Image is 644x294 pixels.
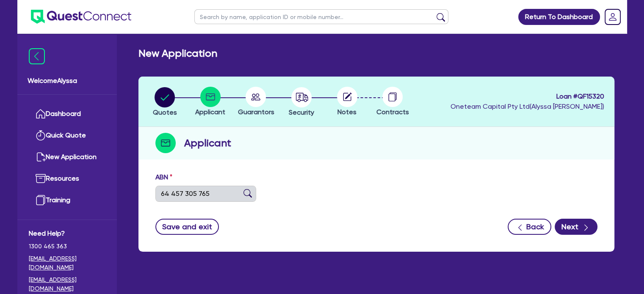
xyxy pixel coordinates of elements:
span: Guarantors [238,108,274,116]
button: Back [508,219,551,235]
a: [EMAIL_ADDRESS][DOMAIN_NAME] [29,254,105,272]
img: abn-lookup icon [243,189,252,198]
span: Need Help? [29,228,105,239]
input: Search by name, application ID or mobile number... [194,9,448,24]
a: Quick Quote [29,125,105,146]
span: Quotes [153,108,177,116]
span: Security [289,108,314,116]
a: Dropdown toggle [602,6,624,28]
img: quest-connect-logo-blue [31,10,131,24]
a: New Application [29,146,105,168]
button: Save and exit [155,219,219,235]
button: Quotes [152,87,177,118]
img: step-icon [155,133,176,153]
label: ABN [155,172,172,182]
a: [EMAIL_ADDRESS][DOMAIN_NAME] [29,275,105,293]
button: Security [288,87,315,118]
span: 1300 465 363 [29,242,105,251]
button: Next [555,219,597,235]
span: Oneteam Capital Pty Ltd ( Alyssa [PERSON_NAME] ) [451,102,604,110]
img: quick-quote [36,130,46,140]
h2: New Application [138,47,217,60]
img: icon-menu-close [29,48,45,64]
span: Contracts [376,108,409,116]
img: training [36,195,46,205]
a: Dashboard [29,103,105,125]
a: Return To Dashboard [518,9,600,25]
span: Loan # QF15320 [451,91,604,102]
img: new-application [36,152,46,162]
a: Resources [29,168,105,190]
img: resources [36,173,46,184]
span: Welcome Alyssa [28,76,107,86]
a: Training [29,190,105,211]
span: Notes [337,108,357,116]
h2: Applicant [184,135,231,151]
span: Applicant [195,108,225,116]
